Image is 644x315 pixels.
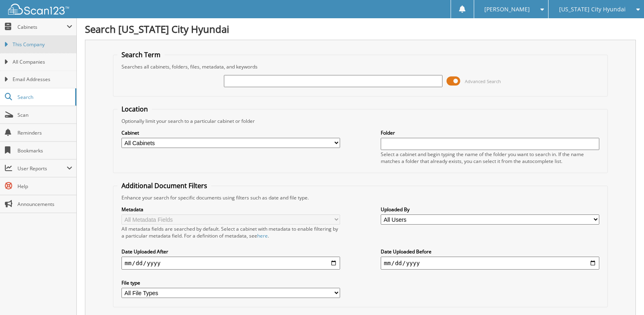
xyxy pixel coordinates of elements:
[117,50,165,59] legend: Search Term
[121,225,340,239] div: All metadata fields are searched by default. Select a cabinet with metadata to enable filtering b...
[381,257,599,270] input: end
[603,276,644,315] iframe: Chat Widget
[17,183,72,190] span: Help
[17,201,72,208] span: Announcements
[17,24,67,30] span: Cabinets
[13,58,72,66] span: All Companies
[121,129,340,136] label: Cabinet
[85,22,636,36] h1: Search [US_STATE] City Hyundai
[8,4,69,15] img: scan123-logo-white.svg
[121,206,340,213] label: Metadata
[117,118,603,124] div: Optionally limit your search to a particular cabinet or folder
[17,129,72,136] span: Reminders
[13,76,72,83] span: Email Addresses
[121,248,340,255] label: Date Uploaded After
[17,111,72,118] span: Scan
[559,7,626,12] span: [US_STATE] City Hyundai
[17,147,72,154] span: Bookmarks
[381,248,599,255] label: Date Uploaded Before
[13,41,72,48] span: This Company
[381,129,599,136] label: Folder
[381,151,599,165] div: Select a cabinet and begin typing the name of the folder you want to search in. If the name match...
[484,7,530,12] span: [PERSON_NAME]
[121,279,340,286] label: File type
[117,181,211,190] legend: Additional Document Filters
[117,194,603,201] div: Enhance your search for specific documents using filters such as date and file type.
[121,257,340,270] input: start
[17,94,71,101] span: Search
[117,63,603,70] div: Searches all cabinets, folders, files, metadata, and keywords
[465,78,501,84] span: Advanced Search
[117,105,152,114] legend: Location
[257,232,268,239] a: here
[17,165,67,172] span: User Reports
[381,206,599,213] label: Uploaded By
